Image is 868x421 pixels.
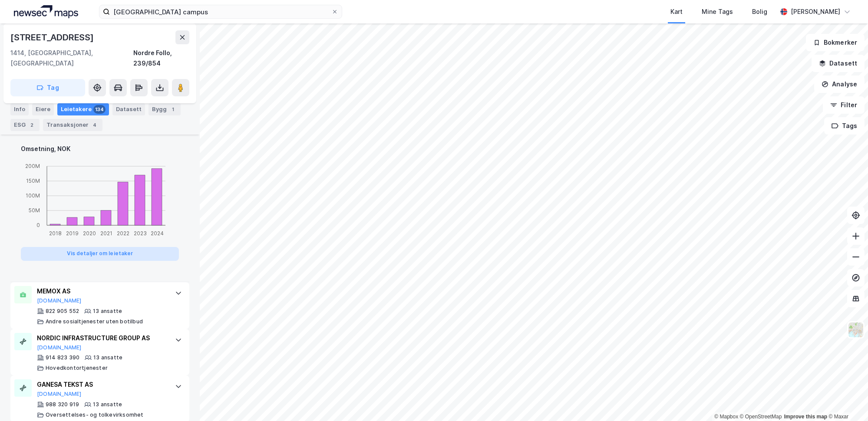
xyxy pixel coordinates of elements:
[791,7,840,17] div: [PERSON_NAME]
[814,76,865,93] button: Analyse
[83,128,96,135] tspan: 2020
[168,105,177,114] div: 1
[702,7,733,17] div: Mine Tags
[43,119,102,131] div: Transaksjoner
[752,7,767,17] div: Bolig
[100,128,112,135] tspan: 2021
[26,192,40,199] tspan: 100M
[46,365,108,372] div: Hovedkontortjenester
[825,379,868,421] div: Kontrollprogram for chat
[46,354,79,361] div: 914 823 390
[93,401,122,408] div: 13 ansatte
[14,5,78,18] img: logo.a4113a55bc3d86da70a041830d287a7e.svg
[32,103,54,115] div: Eiere
[134,230,147,236] tspan: 2023
[49,230,62,236] tspan: 2018
[714,414,738,420] a: Mapbox
[100,230,112,236] tspan: 2021
[21,144,179,154] div: Omsetning, NOK
[37,379,166,390] div: GANESA TEKST AS
[110,5,331,18] input: Søk på adresse, matrikkel, gårdeiere, leietakere eller personer
[806,34,865,51] button: Bokmerker
[133,48,189,69] div: Nordre Follo, 239/854
[37,344,82,351] button: [DOMAIN_NAME]
[49,128,62,135] tspan: 2018
[10,79,85,96] button: Tag
[824,117,865,135] button: Tags
[93,354,122,361] div: 13 ansatte
[823,96,865,114] button: Filter
[25,163,40,169] tspan: 200M
[29,207,40,214] tspan: 50M
[36,222,40,228] tspan: 0
[46,318,143,325] div: Andre sosialtjenester uten botilbud
[10,48,133,69] div: 1414, [GEOGRAPHIC_DATA], [GEOGRAPHIC_DATA]
[740,414,782,420] a: OpenStreetMap
[37,286,166,296] div: MEMOX AS
[93,308,122,315] div: 13 ansatte
[117,128,129,135] tspan: 2022
[812,55,865,72] button: Datasett
[46,411,144,418] div: Oversettelses- og tolkevirksomhet
[10,103,29,115] div: Info
[46,401,79,408] div: 988 320 919
[848,322,864,338] img: Z
[90,121,99,129] div: 4
[151,230,164,236] tspan: 2024
[784,414,827,420] a: Improve this map
[670,7,683,17] div: Kart
[57,103,109,115] div: Leietakere
[149,103,181,115] div: Bygg
[37,391,82,398] button: [DOMAIN_NAME]
[66,230,79,236] tspan: 2019
[46,308,79,315] div: 822 905 552
[112,103,145,115] div: Datasett
[151,128,164,135] tspan: 2024
[134,128,147,135] tspan: 2023
[37,333,166,343] div: NORDIC INFRASTRUCTURE GROUP AS
[66,128,79,135] tspan: 2019
[10,119,40,131] div: ESG
[825,379,868,421] iframe: Chat Widget
[27,121,36,129] div: 2
[83,230,96,236] tspan: 2020
[10,30,96,44] div: [STREET_ADDRESS]
[93,105,106,114] div: 134
[26,178,40,184] tspan: 150M
[21,247,179,261] button: Vis detaljer om leietaker
[117,230,129,236] tspan: 2022
[37,297,82,304] button: [DOMAIN_NAME]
